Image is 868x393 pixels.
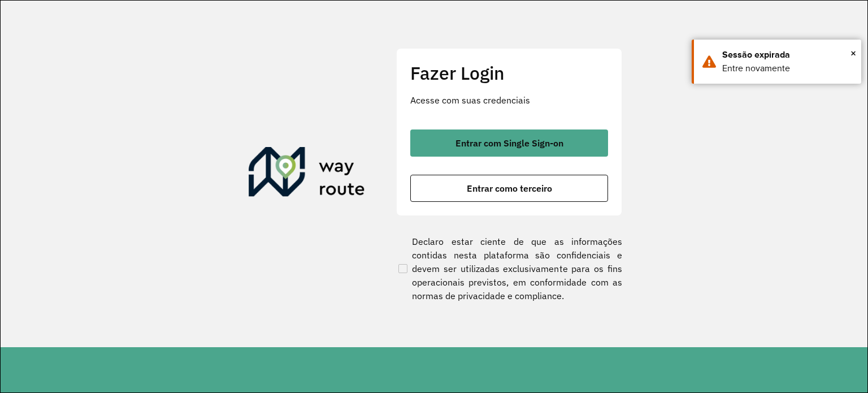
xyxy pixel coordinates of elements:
span: × [850,45,856,62]
h2: Fazer Login [410,62,608,84]
span: Entrar como terceiro [467,184,552,193]
button: Close [850,45,856,62]
div: Entre novamente [722,62,853,75]
span: Entrar com Single Sign-on [455,139,563,148]
div: Sessão expirada [722,48,853,62]
button: button [410,129,608,157]
img: Roteirizador AmbevTech [249,147,365,201]
p: Acesse com suas credenciais [410,93,608,107]
button: button [410,175,608,202]
label: Declaro estar ciente de que as informações contidas nesta plataforma são confidenciais e devem se... [396,235,622,303]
